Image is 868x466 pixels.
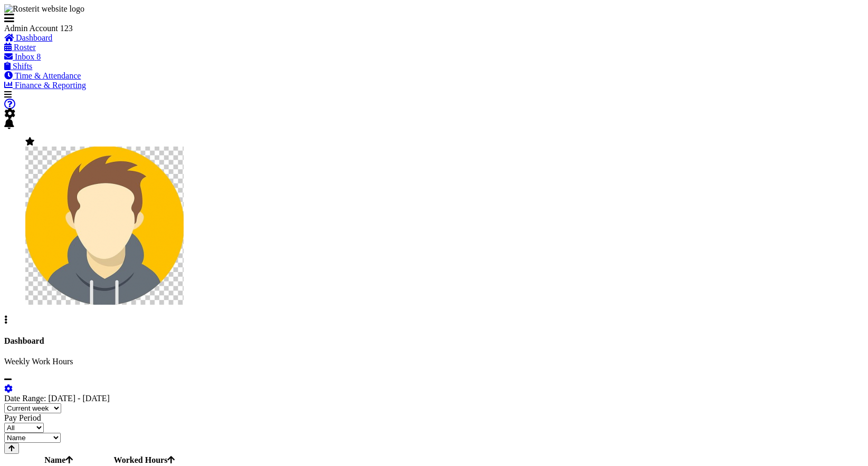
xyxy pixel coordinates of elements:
[4,62,32,71] a: Shifts
[16,33,52,42] span: Dashboard
[14,43,36,52] span: Roster
[4,384,13,393] a: settings
[4,71,81,80] a: Time & Attendance
[4,24,163,33] div: Admin Account 123
[36,52,41,61] span: 8
[4,81,86,90] a: Finance & Reporting
[15,71,81,80] span: Time & Attendance
[4,394,110,403] label: Date Range: [DATE] - [DATE]
[114,455,175,464] span: Worked Hours
[15,81,86,90] span: Finance & Reporting
[4,4,84,14] img: Rosterit website logo
[4,33,52,42] a: Dashboard
[15,52,34,61] span: Inbox
[4,52,41,61] a: Inbox 8
[13,62,32,71] span: Shifts
[4,336,864,346] h4: Dashboard
[4,413,41,422] label: Pay Period
[4,375,12,384] a: minimize
[4,357,864,366] p: Weekly Work Hours
[25,147,184,305] img: admin-rosteritf9cbda91fdf824d97c9d6345b1f660ea.png
[4,43,36,52] a: Roster
[44,455,73,464] span: Name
